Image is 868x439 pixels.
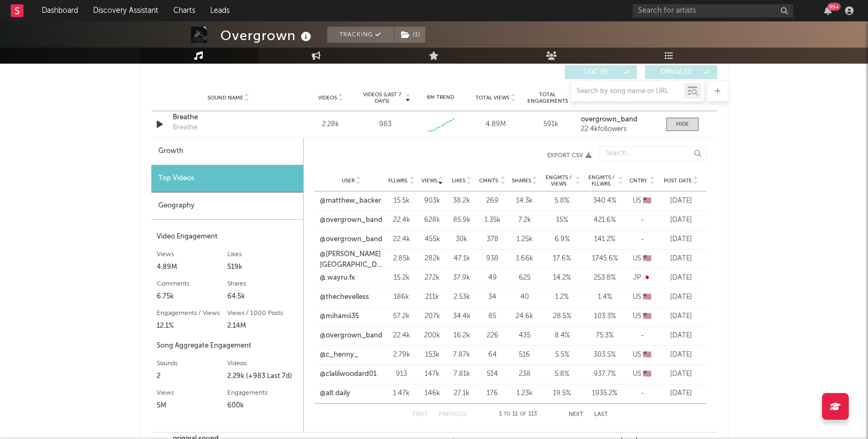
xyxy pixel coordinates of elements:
span: Views [421,178,437,184]
button: Previous [439,412,467,418]
div: 1.66k [511,253,538,264]
div: 146k [420,388,444,399]
div: 378 [479,234,506,245]
input: Search... [600,146,706,161]
div: 22.4k followers [581,126,655,133]
div: 269 [479,196,506,206]
div: 4.89M [157,261,227,274]
a: @matthew_backer [320,196,381,206]
strong: overgrown_band [581,116,637,123]
div: 1935.2 % [586,388,624,399]
div: 421.6 % [586,215,624,226]
div: [DATE] [661,292,701,303]
div: 455k [420,234,444,245]
div: Shares [227,278,298,290]
a: @alt.daily [320,388,350,399]
div: Overgrown [220,27,314,44]
span: 🇺🇸 [643,371,651,378]
div: 15 % [543,215,581,226]
div: 1745.6 % [586,253,624,264]
div: 64.5k [227,290,298,303]
div: 14.3k [511,196,538,206]
div: 34 [479,292,506,303]
div: 5.8 % [543,369,581,380]
div: Views [157,248,227,261]
div: 85 [479,311,506,322]
div: 211k [420,292,444,303]
div: 1.25k [511,234,538,245]
div: 1.2 % [543,292,581,303]
div: - [629,388,656,399]
div: 17.6 % [543,253,581,264]
button: Last [594,412,608,418]
span: Engmts / Fllwrs. [586,174,617,187]
div: 153k [420,350,444,360]
span: 🇺🇸 [643,351,651,358]
div: 282k [420,253,444,264]
div: Growth [151,138,303,165]
span: 🇺🇸 [643,255,651,262]
div: [DATE] [661,215,701,226]
div: 147k [420,369,444,380]
div: 28.5 % [543,311,581,322]
div: 37.9k [450,273,474,283]
div: 1.47k [388,388,415,399]
div: 2.85k [388,253,415,264]
div: Video Engagement [157,230,298,243]
div: 600k [227,399,298,412]
input: Search by song name or URL [571,87,684,96]
div: [DATE] [661,330,701,341]
a: @overgrown_band [320,234,382,245]
div: 591k [526,119,575,130]
div: US [629,350,656,360]
div: 2.28k [306,119,356,130]
a: @c_henny_ [320,350,358,360]
div: 64 [479,350,506,360]
div: Breathe [173,122,197,133]
div: 937.7 % [586,369,624,380]
div: 19.5 % [543,388,581,399]
div: 340.4 % [586,196,624,206]
div: 514 [479,369,506,380]
span: ( 1 ) [394,27,426,43]
div: [DATE] [661,369,701,380]
div: US [629,292,656,303]
button: First [412,412,428,418]
div: Sounds [157,357,227,370]
a: overgrown_band [581,116,655,124]
span: 🇺🇸 [643,294,651,301]
div: 141.2 % [586,234,624,245]
div: Top Videos [151,165,303,192]
div: JP [629,273,656,283]
span: 🇯🇵 [643,274,651,281]
a: @overgrown_band [320,215,382,226]
a: Breathe [173,112,285,123]
a: @mihamii35 [320,311,359,322]
span: to [504,412,510,417]
div: 1 11 113 [488,408,547,421]
div: 57.2k [388,311,415,322]
div: US [629,253,656,264]
div: 99 + [827,3,841,11]
div: - [629,215,656,226]
div: 176 [479,388,506,399]
div: 14.2 % [543,273,581,283]
div: - [629,234,656,245]
div: US [629,369,656,380]
div: 5M [157,399,227,412]
div: 85.9k [450,215,474,226]
div: 253.8 % [586,273,624,283]
div: [DATE] [661,234,701,245]
span: Cmnts. [479,178,500,184]
div: 435 [511,330,538,341]
button: Export CSV [325,152,592,159]
div: 6.9 % [543,234,581,245]
a: @clalilwoodard01 [320,369,377,380]
a: @thechevelless [320,292,369,303]
div: 75.3 % [586,330,624,341]
div: US [629,311,656,322]
div: 516 [511,350,538,360]
a: @overgrown_band [320,330,382,341]
div: 27.1k [450,388,474,399]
